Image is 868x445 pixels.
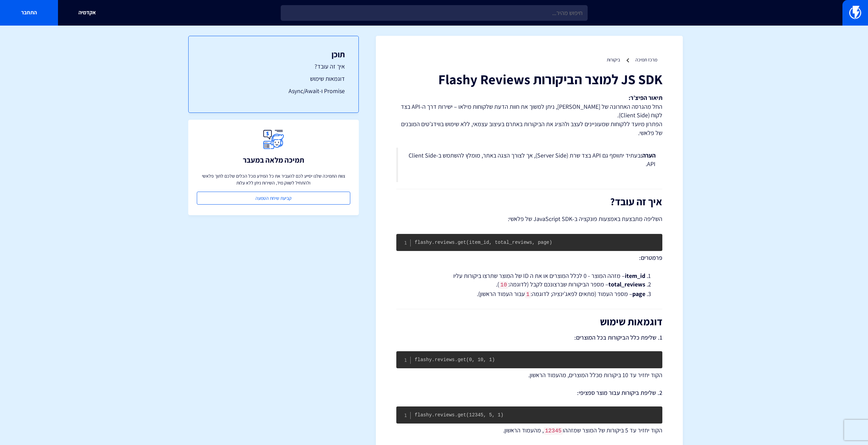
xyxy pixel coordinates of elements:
[635,57,657,63] a: מרכז תמיכה
[243,156,304,164] h3: תמיכה מלאה במעבר
[396,93,662,137] p: החל מהגרסה האחרונה של [PERSON_NAME], ניתן למשוך את חוות הדעת שלקוחות מילאו – ישירות דרך ה-API בצד...
[202,62,345,71] a: איך זה עובד?
[396,371,662,380] p: הקוד יחזיר עד 10 ביקורות מכלל המוצרים, מהעמוד הראשון.
[202,50,345,59] h3: תוכן
[396,196,662,207] h2: איך זה עובד?
[405,151,656,168] p: בעתיד יתווסף גם API בצד שרת (Server Side), אך לצורך הצגה באתר, מומלץ להשתמש ב-Client Side API.
[525,291,531,298] code: 1
[625,272,645,280] strong: item_id
[413,290,645,299] li: – מספר העמוד (מתאים לפאג’ינציה; לדוגמה: עבור העמוד הראשון).
[197,192,350,205] a: קביעת שיחת הטמעה
[396,254,662,261] h4: פרמטרים:
[202,74,345,83] a: דוגמאות שימוש
[415,412,503,418] code: flashy.reviews.get(12345, 5, 1)
[396,72,662,87] h1: JS SDK למוצר הביקורות Flashy Reviews
[281,5,588,21] input: חיפוש מהיר...
[396,316,662,327] h2: דוגמאות שימוש
[202,87,345,95] a: Promise ו-Async/Await
[396,389,662,396] h4: 2. שליפת ביקורות עבור מוצר ספציפי:
[641,151,656,159] strong: הערה:
[629,94,662,102] strong: תיאור הפיצ’ר:
[197,173,350,186] p: צוות התמיכה שלנו יסייע לכם להעביר את כל המידע מכל הכלים שלכם לתוך פלאשי ולהתחיל לשווק מיד, השירות...
[415,240,552,245] code: flashy.reviews.get(item_id, total_reviews, page)
[632,290,645,298] strong: page
[607,57,620,63] a: ביקורות
[608,280,645,288] strong: total_reviews
[544,427,563,435] code: 12345
[499,281,508,289] code: 10
[396,426,662,435] p: הקוד יחזיר עד 5 ביקורות של המוצר שמזההו , מהעמוד הראשון.
[413,271,645,280] li: – מזהה המוצר - 0 לכלל המוצרים או את ה ID של המוצר שתרצו ביקורות עליו
[396,334,662,341] h4: 1. שליפת כלל הביקורות בכל המוצרים:
[415,357,495,362] code: flashy.reviews.get(0, 10, 1)
[396,214,662,224] p: השליפה מתבצעת באמצעות פונקציה ב-JavaScript SDK של פלאשי:
[413,280,645,289] li: – מספר הביקורות שברצונכם לקבל (לדוגמה: ).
